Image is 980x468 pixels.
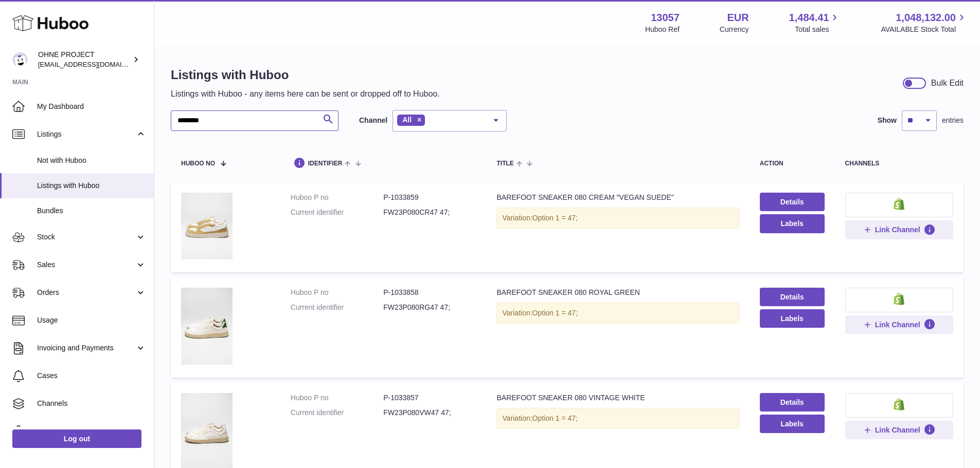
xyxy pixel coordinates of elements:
[532,414,578,422] span: Option 1 = 47;
[845,315,953,334] button: Link Channel
[942,116,964,125] span: entries
[38,50,131,69] div: OHNE PROJECT
[878,116,897,125] label: Show
[308,160,343,167] span: identifier
[496,160,513,167] span: title
[760,288,825,306] a: Details
[12,429,141,448] a: Log out
[37,399,146,408] span: Channels
[496,408,739,429] div: Variation:
[383,288,476,297] dd: P-1033858
[875,225,920,234] span: Link Channel
[760,214,825,233] button: Labels
[402,116,412,124] span: All
[383,408,476,418] dd: FW23P080VW47 47;
[37,232,135,242] span: Stock
[760,393,825,411] a: Details
[37,315,146,325] span: Usage
[171,88,440,100] p: Listings with Huboo - any items here can be sent or dropped off to Huboo.
[496,208,739,229] div: Variation:
[789,11,829,25] span: 1,484.41
[37,260,135,270] span: Sales
[12,52,28,67] img: internalAdmin-13057@internal.huboo.com
[37,288,135,297] span: Orders
[651,11,680,25] strong: 13057
[37,206,146,216] span: Bundles
[532,214,578,222] span: Option 1 = 47;
[291,288,383,297] dt: Huboo P no
[359,116,387,125] label: Channel
[37,181,146,191] span: Listings with Huboo
[760,415,825,433] button: Labels
[291,208,383,217] dt: Current identifier
[875,425,920,435] span: Link Channel
[894,198,904,210] img: shopify-small.png
[496,193,739,202] div: BAREFOOT SNEAKER 080 CREAM "VEGAN SUEDE"
[645,25,680,34] div: Huboo Ref
[37,129,135,139] span: Listings
[789,11,841,34] a: 1,484.41 Total sales
[496,288,739,297] div: BAREFOOT SNEAKER 080 ROYAL GREEN
[291,393,383,403] dt: Huboo P no
[291,303,383,312] dt: Current identifier
[532,309,578,317] span: Option 1 = 47;
[894,293,904,305] img: shopify-small.png
[37,371,146,381] span: Cases
[795,25,841,34] span: Total sales
[37,426,146,436] span: Settings
[845,421,953,439] button: Link Channel
[383,303,476,312] dd: FW23P080RG47 47;
[181,193,233,259] img: BAREFOOT SNEAKER 080 CREAM "VEGAN SUEDE"
[760,160,825,167] div: action
[181,160,215,167] span: Huboo no
[291,408,383,418] dt: Current identifier
[496,393,739,403] div: BAREFOOT SNEAKER 080 VINTAGE WHITE
[875,320,920,329] span: Link Channel
[37,156,146,165] span: Not with Huboo
[881,11,968,34] a: 1,048,132.00 AVAILABLE Stock Total
[38,60,151,68] span: [EMAIL_ADDRESS][DOMAIN_NAME]
[291,193,383,202] dt: Huboo P no
[845,220,953,239] button: Link Channel
[496,303,739,324] div: Variation:
[171,67,440,83] h1: Listings with Huboo
[896,11,956,25] span: 1,048,132.00
[37,343,135,353] span: Invoicing and Payments
[383,193,476,202] dd: P-1033859
[383,393,476,403] dd: P-1033857
[760,309,825,328] button: Labels
[383,208,476,217] dd: FW23P080CR47 47;
[727,11,749,25] strong: EUR
[37,102,146,111] span: My Dashboard
[845,160,953,167] div: channels
[760,193,825,211] a: Details
[881,25,968,34] span: AVAILABLE Stock Total
[931,78,964,89] div: Bulk Edit
[181,288,233,365] img: BAREFOOT SNEAKER 080 ROYAL GREEN
[720,25,749,34] div: Currency
[894,398,904,410] img: shopify-small.png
